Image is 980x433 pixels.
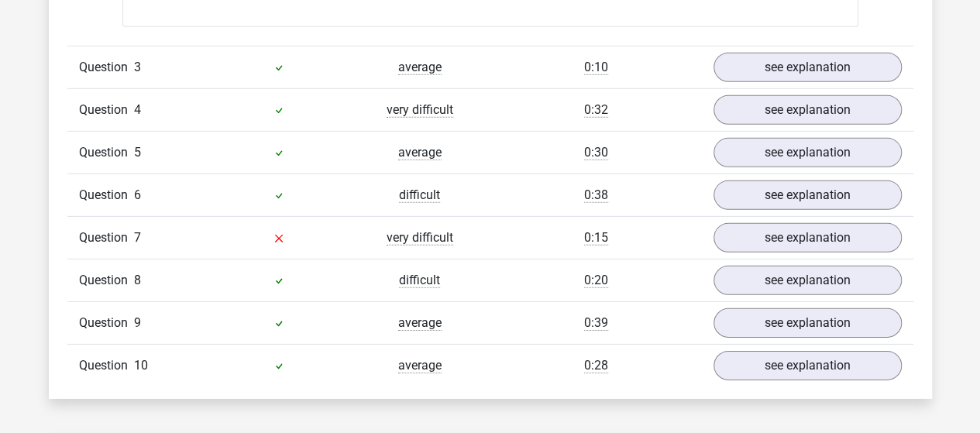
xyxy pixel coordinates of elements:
[399,187,440,203] span: difficult
[398,145,442,160] span: average
[134,230,141,245] span: 7
[398,315,442,331] span: average
[399,273,440,288] span: difficult
[79,101,134,119] span: Question
[134,358,148,373] span: 10
[134,102,141,117] span: 4
[79,271,134,290] span: Question
[387,230,453,246] span: very difficult
[134,315,141,330] span: 9
[584,145,608,160] span: 0:30
[584,358,608,373] span: 0:28
[584,102,608,118] span: 0:32
[584,273,608,288] span: 0:20
[79,356,134,375] span: Question
[584,315,608,331] span: 0:39
[79,314,134,332] span: Question
[398,60,442,75] span: average
[79,58,134,77] span: Question
[79,186,134,204] span: Question
[134,273,141,287] span: 8
[714,53,902,82] a: see explanation
[387,102,453,118] span: very difficult
[714,266,902,295] a: see explanation
[714,308,902,338] a: see explanation
[134,145,141,160] span: 5
[714,138,902,167] a: see explanation
[584,230,608,246] span: 0:15
[714,180,902,210] a: see explanation
[584,60,608,75] span: 0:10
[79,229,134,247] span: Question
[714,351,902,380] a: see explanation
[714,223,902,253] a: see explanation
[398,358,442,373] span: average
[584,187,608,203] span: 0:38
[134,187,141,202] span: 6
[134,60,141,74] span: 3
[79,143,134,162] span: Question
[714,95,902,125] a: see explanation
